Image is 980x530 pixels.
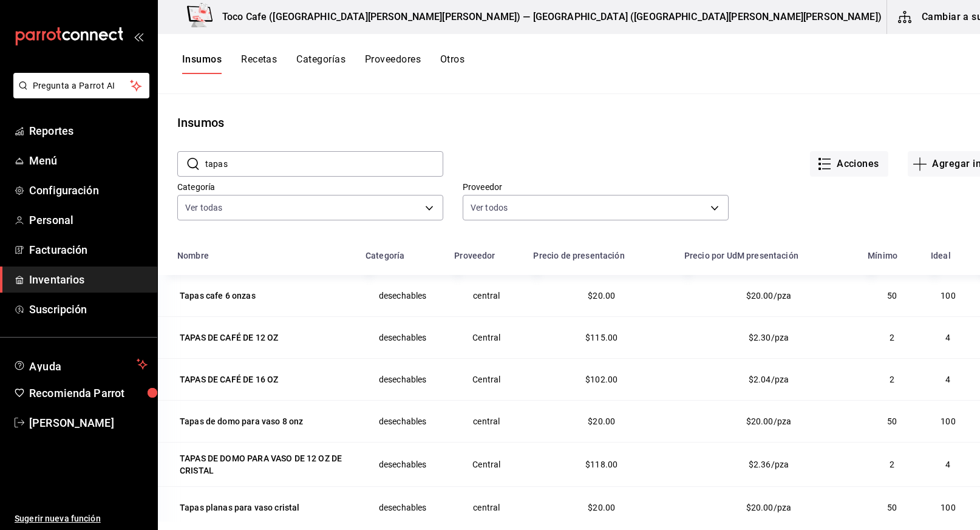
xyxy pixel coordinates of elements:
span: $2.30/pza [749,333,789,342]
span: Pregunta a Parrot AI [33,80,131,92]
div: Precio por UdM presentación [684,251,798,260]
span: Ver todos [471,202,508,214]
span: 50 [887,416,897,426]
td: central [447,400,526,442]
span: Personal [29,212,148,228]
span: Reportes [29,123,148,139]
span: Ayuda [29,357,132,372]
div: Nombre [177,251,209,260]
button: Recetas [241,53,277,74]
td: Central [447,358,526,400]
button: Categorías [296,53,345,74]
span: $2.04/pza [749,375,789,384]
span: Suscripción [29,301,148,318]
td: desechables [358,316,447,358]
button: Acciones [810,151,888,177]
span: Recomienda Parrot [29,385,148,401]
span: $118.00 [585,460,618,469]
div: TAPAS DE DOMO PARA VASO DE 12 OZ DE CRISTAL [180,452,349,477]
span: $115.00 [585,333,618,342]
span: 2 [890,375,894,384]
td: central [447,275,526,316]
label: Proveedor [463,183,729,191]
td: Central [447,442,526,486]
button: open_drawer_menu [134,32,143,41]
div: Mínimo [868,251,897,260]
td: desechables [358,358,447,400]
span: Sugerir nueva función [15,512,148,525]
span: Facturación [29,242,148,258]
span: Inventarios [29,271,148,288]
span: 50 [887,503,897,512]
span: $20.00 [588,416,615,426]
div: Tapas de domo para vaso 8 onz [180,415,303,427]
label: Categoría [177,183,443,191]
span: 2 [890,333,894,342]
td: desechables [358,486,447,528]
td: desechables [358,400,447,442]
div: Ideal [931,251,951,260]
div: TAPAS DE CAFÉ DE 12 OZ [180,331,278,344]
td: Central [447,316,526,358]
td: central [447,486,526,528]
span: $20.00/pza [746,416,792,426]
span: 4 [945,460,950,469]
td: desechables [358,442,447,486]
span: 4 [945,333,950,342]
button: Proveedores [365,53,421,74]
span: 100 [941,503,955,512]
span: Menú [29,152,148,169]
span: 2 [890,460,894,469]
div: Categoría [366,251,404,260]
input: Buscar ID o nombre de insumo [205,152,443,176]
h3: Toco Cafe ([GEOGRAPHIC_DATA][PERSON_NAME][PERSON_NAME]) — [GEOGRAPHIC_DATA] ([GEOGRAPHIC_DATA][PE... [213,10,882,24]
span: 50 [887,291,897,301]
span: Configuración [29,182,148,199]
button: Otros [440,53,464,74]
span: $20.00/pza [746,291,792,301]
span: $20.00/pza [746,503,792,512]
span: [PERSON_NAME] [29,415,148,431]
div: Precio de presentación [533,251,624,260]
div: Proveedor [454,251,495,260]
span: 100 [941,416,955,426]
a: Pregunta a Parrot AI [9,88,149,101]
span: $102.00 [585,375,618,384]
span: $2.36/pza [749,460,789,469]
button: Pregunta a Parrot AI [13,73,149,98]
span: $20.00 [588,291,615,301]
span: Ver todas [185,202,222,214]
button: Insumos [182,53,222,74]
td: desechables [358,275,447,316]
div: TAPAS DE CAFÉ DE 16 OZ [180,373,278,386]
div: Tapas cafe 6 onzas [180,290,256,302]
span: $20.00 [588,503,615,512]
div: Insumos [177,114,224,132]
span: 4 [945,375,950,384]
div: Tapas planas para vaso cristal [180,501,300,514]
span: 100 [941,291,955,301]
div: navigation tabs [182,53,464,74]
